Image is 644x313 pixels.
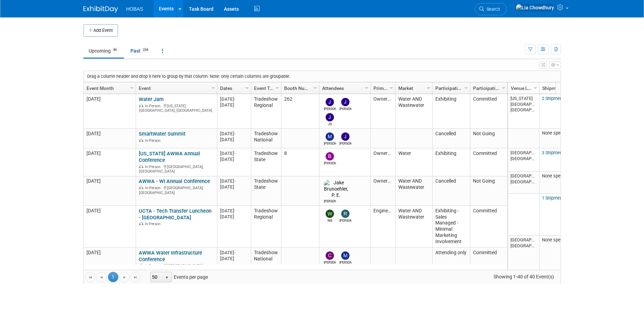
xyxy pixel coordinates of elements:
[462,82,470,93] a: Column Settings
[326,113,334,121] img: JD Demore
[220,184,248,190] div: [DATE]
[542,82,571,94] a: Shipments
[145,264,163,268] span: In-Person
[395,148,432,176] td: Water
[370,148,395,176] td: Owners/Engineers
[83,44,124,57] a: Upcoming40
[151,272,162,282] span: 50
[220,214,248,220] div: [DATE]
[324,180,348,199] img: Jake Brunoehler, P. E.
[234,178,236,184] span: -
[281,148,319,176] td: 8
[220,131,248,137] div: [DATE]
[324,260,336,265] div: Christopher Shirazy
[108,272,118,282] span: 1
[243,82,251,93] a: Column Settings
[312,85,318,91] span: Column Settings
[532,82,539,93] a: Column Settings
[139,103,214,113] div: [US_STATE][GEOGRAPHIC_DATA], [GEOGRAPHIC_DATA]
[542,173,571,178] span: None specified
[85,272,96,282] a: Go to the first page
[432,129,470,148] td: Cancelled
[426,85,431,91] span: Column Settings
[133,275,138,280] span: Go to the last page
[470,94,507,129] td: Committed
[339,106,352,111] div: Jeffrey LeBlanc
[373,82,391,94] a: Primary Attendees
[326,251,334,260] img: Christopher Shirazy
[244,85,250,91] span: Column Settings
[398,82,428,94] a: Market
[125,44,155,57] a: Past234
[84,129,136,148] td: [DATE]
[145,104,163,108] span: In-Person
[145,222,163,226] span: In-Person
[508,94,539,129] td: [US_STATE][GEOGRAPHIC_DATA], [GEOGRAPHIC_DATA]
[119,272,130,282] a: Go to the next page
[475,3,507,15] a: Search
[425,82,432,93] a: Column Settings
[251,176,281,206] td: Tradeshow State
[220,208,248,214] div: [DATE]
[484,7,500,12] span: Search
[370,94,395,129] td: Owners/Engineers
[254,82,276,94] a: Event Type (Tradeshow National, Regional, State, Sponsorship, Assoc Event)
[139,250,202,263] a: AWWA Water Infrastructure Conference
[164,275,170,280] span: select
[139,82,212,94] a: Event
[322,82,366,94] a: Attendees
[470,176,507,206] td: Not Going
[220,156,248,162] div: [DATE]
[129,85,135,91] span: Column Settings
[274,85,280,91] span: Column Settings
[326,152,334,160] img: Bryant Welch
[251,94,281,129] td: Tradeshow Regional
[96,272,107,282] a: Go to the previous page
[234,131,236,136] span: -
[339,141,352,146] div: Jeffrey LeBlanc
[341,98,350,106] img: Jeffrey LeBlanc
[220,82,246,94] a: Dates
[281,94,319,129] td: 262
[326,132,334,141] img: Mike Bussio
[251,248,281,292] td: Tradeshow National
[395,176,432,206] td: Water AND Wastewater
[145,186,163,190] span: In-Person
[326,98,334,106] img: Joe Tipton
[501,85,506,91] span: Column Settings
[473,82,503,94] a: Participation
[341,132,350,141] img: Jeffrey LeBlanc
[139,264,143,267] img: In-Person Event
[111,47,119,53] span: 40
[210,85,216,91] span: Column Settings
[364,85,369,91] span: Column Settings
[126,6,143,12] span: HOBAS
[389,85,394,91] span: Column Settings
[251,148,281,176] td: Tradeshow State
[87,82,131,94] a: Event Month
[234,96,236,102] span: -
[141,272,215,282] span: Events per page
[139,138,143,142] img: In-Person Event
[516,4,554,11] img: Lia Chowdhury
[139,96,164,102] a: Water Jam
[511,82,535,94] a: Venue Location
[99,275,104,280] span: Go to the previous page
[470,248,507,292] td: Committed
[432,206,470,248] td: Exhibiting - Sales Managed - Minimal Marketing Involvement
[234,208,236,213] span: -
[220,150,248,156] div: [DATE]
[139,178,210,184] a: AWWA - WI Annual Conference
[542,195,564,201] a: 1 Shipment
[139,186,143,189] img: In-Person Event
[370,176,395,206] td: Owners/Engineers
[508,148,539,172] td: [GEOGRAPHIC_DATA], [GEOGRAPHIC_DATA]
[324,121,336,127] div: JD Demore
[220,250,248,256] div: [DATE]
[220,102,248,108] div: [DATE]
[220,178,248,184] div: [DATE]
[128,82,136,93] a: Column Settings
[432,176,470,206] td: Cancelled
[324,106,336,111] div: Joe Tipton
[370,206,395,248] td: Engineers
